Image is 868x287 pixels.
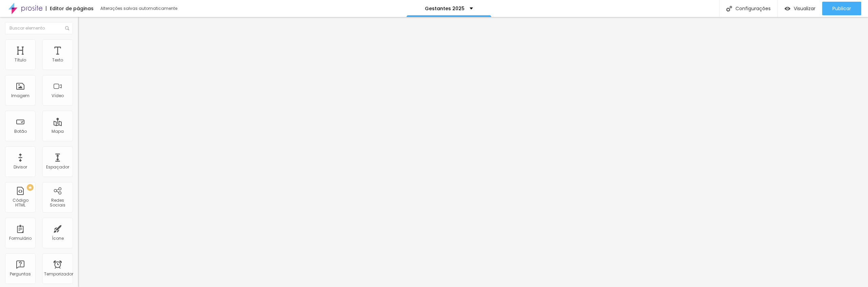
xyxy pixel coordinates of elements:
img: Ícone [65,26,69,30]
img: Ícone [726,6,732,12]
font: Redes Sociais [50,197,65,208]
font: Formulário [9,235,32,241]
font: Imagem [11,93,29,98]
font: Publicar [832,5,851,12]
font: Configurações [735,5,771,12]
font: Gestantes 2025 [425,5,465,12]
font: Título [15,57,26,63]
font: Texto [52,57,63,63]
font: Visualizar [794,5,815,12]
font: Código HTML [13,197,28,208]
button: Visualizar [778,2,822,15]
button: Publicar [822,2,861,15]
font: Alterações salvas automaticamente [100,5,177,11]
font: Editor de páginas [50,5,94,12]
font: Mapa [52,128,64,134]
font: Temporizador [44,271,73,277]
font: Divisor [14,164,27,170]
font: Vídeo [52,93,64,98]
font: Ícone [52,235,64,241]
input: Buscar elemento [5,22,73,34]
img: view-1.svg [785,6,790,12]
font: Espaçador [46,164,69,170]
font: Perguntas [10,271,31,277]
font: Botão [14,128,27,134]
iframe: Editor [78,17,868,287]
